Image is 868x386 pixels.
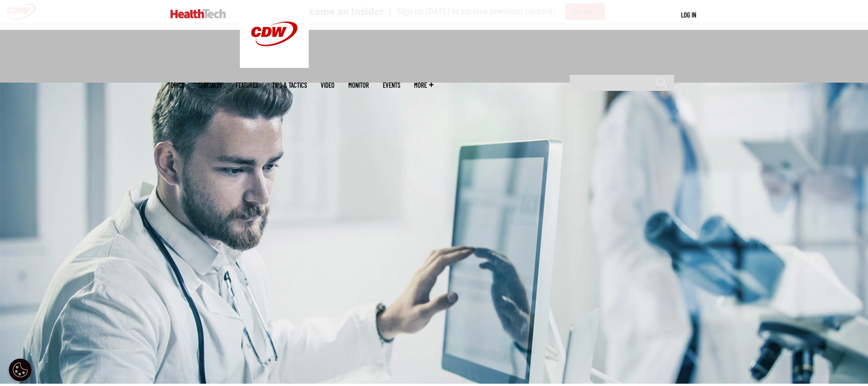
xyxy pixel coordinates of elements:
[9,358,32,381] div: Cookie Settings
[170,9,226,18] img: Home
[168,82,184,89] span: Topics
[272,82,307,89] a: Tips & Tactics
[348,82,369,89] a: MonITor
[681,10,696,20] div: User menu
[198,82,222,89] span: Specialty
[9,358,32,381] button: Open Preferences
[414,82,433,89] span: More
[240,61,309,70] a: CDW
[681,11,696,19] a: Log in
[321,82,335,89] a: Video
[236,82,258,89] a: Features
[383,82,400,89] a: Events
